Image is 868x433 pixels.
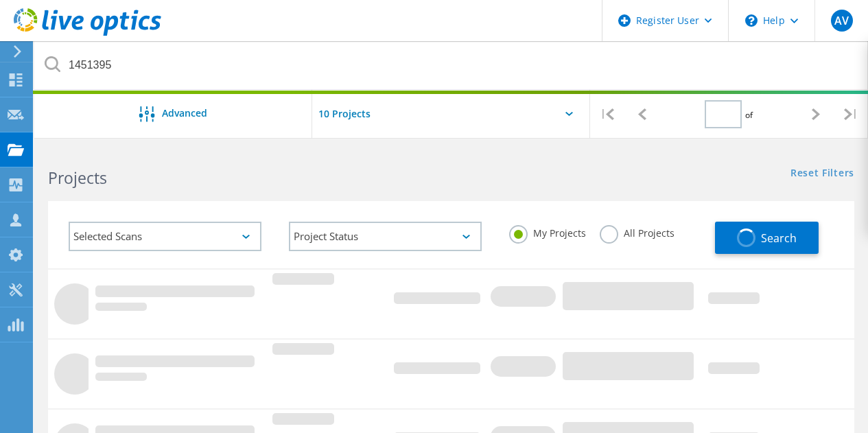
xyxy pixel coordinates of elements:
[833,90,868,139] div: |
[14,29,161,38] a: Live Optics Dashboard
[834,15,849,26] span: AV
[509,225,586,238] label: My Projects
[745,14,758,27] svg: \n
[715,222,819,254] button: Search
[590,90,625,139] div: |
[289,222,482,251] div: Project Status
[600,225,675,238] label: All Projects
[48,167,107,189] b: Projects
[790,168,854,180] a: Reset Filters
[69,222,261,251] div: Selected Scans
[761,231,797,246] span: Search
[745,109,753,121] span: of
[162,108,207,118] span: Advanced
